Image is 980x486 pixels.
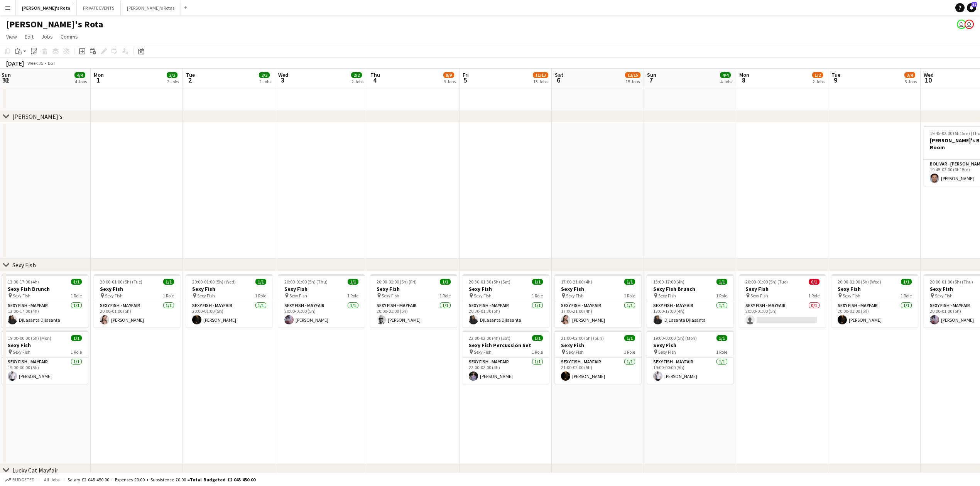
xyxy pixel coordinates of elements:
span: 32 [972,2,977,7]
a: 32 [967,3,976,12]
div: Sexy Fish [12,261,36,269]
a: Comms [57,32,81,42]
button: PRIVATE EVENTS [77,0,121,15]
span: Edit [25,33,34,40]
span: View [6,33,17,40]
a: Edit [22,32,37,42]
button: Budgeted [4,476,36,484]
div: [DATE] [6,59,24,67]
span: Jobs [41,33,53,40]
span: Comms [61,33,78,40]
span: Total Budgeted £2 045 450.00 [190,477,255,483]
div: Salary £2 045 450.00 + Expenses £0.00 + Subsistence £0.00 = [68,477,255,483]
h1: [PERSON_NAME]'s Rota [6,19,103,30]
div: Lucky Cat Mayfair [12,466,58,474]
a: Jobs [38,32,56,42]
div: BST [48,60,56,66]
span: Budgeted [12,477,35,483]
button: [PERSON_NAME]'s Rotas [121,0,181,15]
app-user-avatar: Victoria Goodsell [965,20,974,29]
button: [PERSON_NAME]'s Rota [16,0,77,15]
app-user-avatar: Katie Farrow [957,20,966,29]
div: [PERSON_NAME]'s [12,113,63,120]
span: All jobs [42,477,61,483]
a: View [3,32,20,42]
